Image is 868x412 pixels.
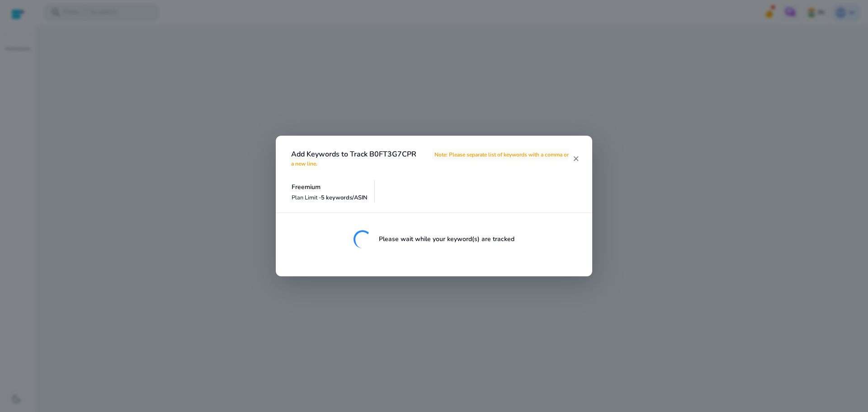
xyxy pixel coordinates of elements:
[292,184,368,191] h5: Freemium
[321,194,368,202] span: 5 keywords/ASIN
[291,150,572,167] h4: Add Keywords to Track B0FT3G7CPR
[572,155,580,163] mat-icon: close
[292,194,368,202] p: Plan Limit -
[291,149,569,169] span: Note: Please separate list of keywords with a comma or a new line.
[379,236,514,243] h5: Please wait while your keyword(s) are tracked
